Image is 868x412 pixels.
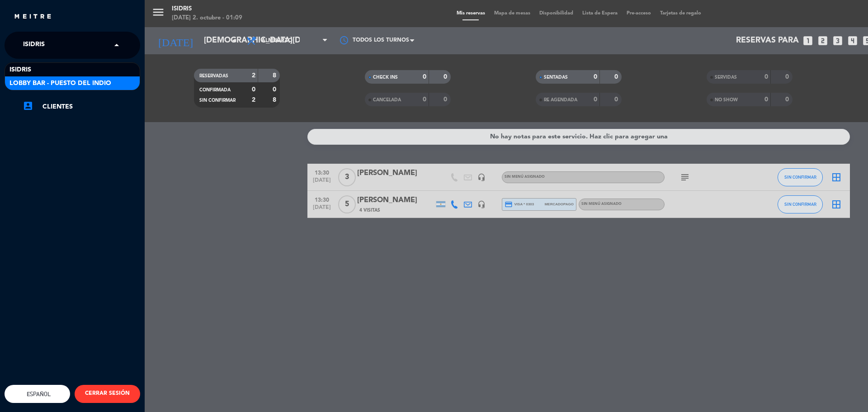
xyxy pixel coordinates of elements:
span: isidris [23,36,45,55]
span: Español [24,391,51,398]
i: account_box [23,100,33,111]
span: Lobby Bar - Puesto del Indio [9,78,111,89]
a: account_boxClientes [23,101,140,112]
button: CERRAR SESIÓN [75,385,140,403]
span: isidris [9,65,31,75]
img: MEITRE [14,14,52,20]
